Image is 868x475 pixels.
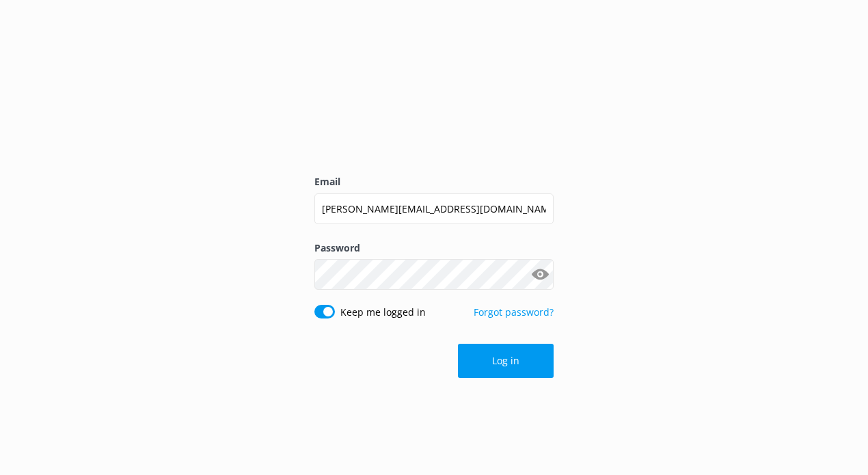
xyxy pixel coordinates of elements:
label: Email [314,174,554,189]
a: Forgot password? [474,306,554,318]
input: user@emailaddress.com [314,193,554,224]
button: Log in [458,344,554,378]
label: Keep me logged in [340,305,426,320]
label: Password [314,241,554,256]
button: Show password [526,261,554,288]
